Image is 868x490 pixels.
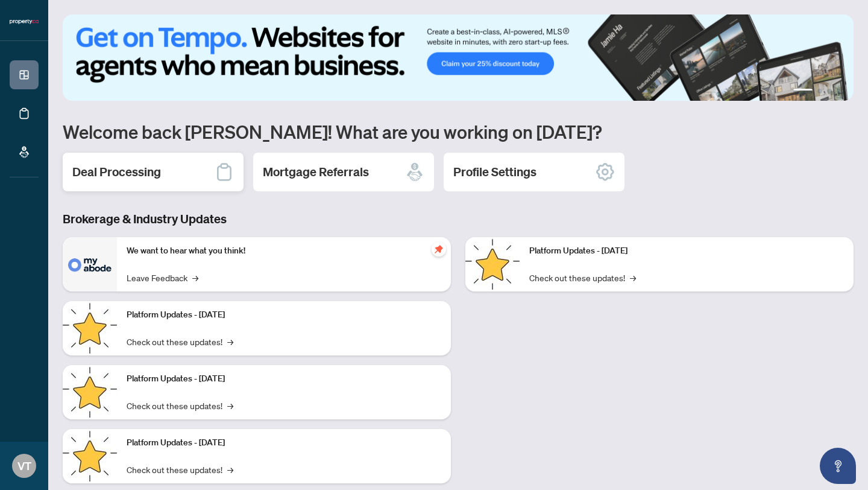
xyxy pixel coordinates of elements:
[227,463,233,476] span: →
[453,164,536,180] h2: Profile Settings
[263,164,369,180] h2: Mortgage Referrals
[432,242,446,256] span: pushpin
[127,436,441,450] p: Platform Updates - [DATE]
[529,271,636,284] a: Check out these updates!→
[227,335,233,348] span: →
[793,89,813,94] button: 1
[63,14,854,101] img: Slide 0
[63,237,117,291] img: We want to hear what you think!
[63,301,117,355] img: Platform Updates - September 16, 2025
[127,308,441,322] p: Platform Updates - [DATE]
[72,164,161,180] h2: Deal Processing
[127,271,198,284] a: Leave Feedback→
[630,271,636,284] span: →
[17,457,31,474] span: VT
[127,463,233,476] a: Check out these updates!→
[465,237,520,291] img: Platform Updates - June 23, 2025
[837,89,841,94] button: 4
[127,244,441,258] p: We want to hear what you think!
[192,271,198,284] span: →
[127,399,233,412] a: Check out these updates!→
[227,399,233,412] span: →
[827,89,832,94] button: 3
[817,89,822,94] button: 2
[10,18,39,25] img: logo
[63,211,854,227] h3: Brokerage & Industry Updates
[127,372,441,386] p: Platform Updates - [DATE]
[529,244,844,258] p: Platform Updates - [DATE]
[63,120,854,143] h1: Welcome back [PERSON_NAME]! What are you working on [DATE]?
[127,335,233,348] a: Check out these updates!→
[820,448,856,484] button: Open asap
[63,365,117,419] img: Platform Updates - July 21, 2025
[63,429,117,483] img: Platform Updates - July 8, 2025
